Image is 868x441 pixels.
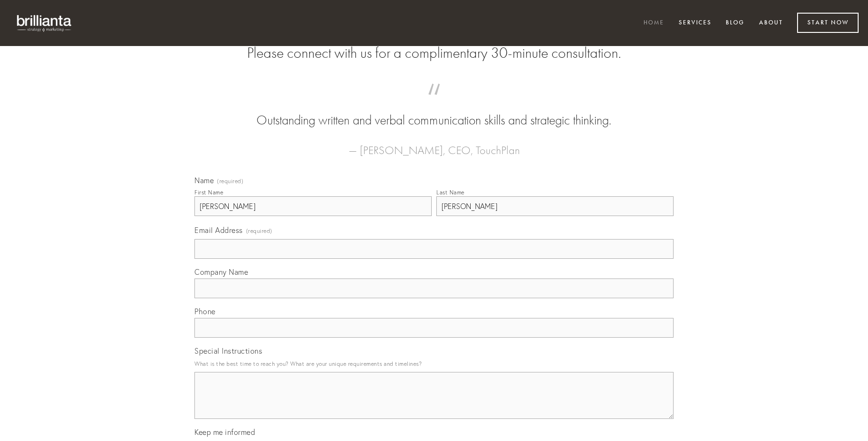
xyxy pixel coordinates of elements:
[217,178,243,184] span: (required)
[194,176,214,185] span: Name
[797,13,859,33] a: Start Now
[9,9,80,37] img: brillianta - research, strategy, marketing
[194,307,216,316] span: Phone
[637,15,670,31] a: Home
[194,357,674,370] p: What is the best time to reach you? What are your unique requirements and timelines?
[194,346,262,356] span: Special Instructions
[246,224,272,237] span: (required)
[753,15,789,31] a: About
[194,267,248,277] span: Company Name
[209,93,659,111] span: “
[673,15,718,31] a: Services
[436,189,465,196] div: Last Name
[209,130,659,160] figcaption: — [PERSON_NAME], CEO, TouchPlan
[194,427,255,437] span: Keep me informed
[194,44,674,62] h2: Please connect with us for a complimentary 30-minute consultation.
[720,15,751,31] a: Blog
[194,225,243,235] span: Email Address
[194,189,223,196] div: First Name
[209,93,659,130] blockquote: Outstanding written and verbal communication skills and strategic thinking.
